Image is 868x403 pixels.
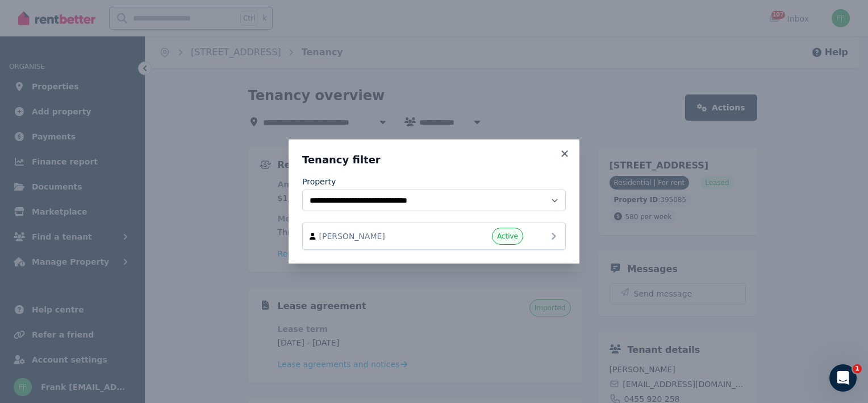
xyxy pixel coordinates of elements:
[302,223,566,250] a: [PERSON_NAME]Active
[319,231,449,242] span: [PERSON_NAME]
[302,176,336,187] label: Property
[497,232,518,241] span: Active
[829,364,857,392] iframe: Intercom live chat
[302,153,566,167] h3: Tenancy filter
[853,364,862,373] span: 1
